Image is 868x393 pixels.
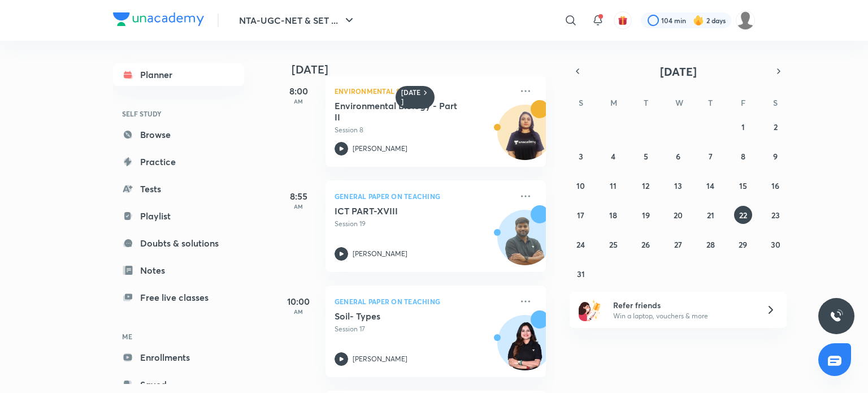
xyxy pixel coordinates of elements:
[706,180,714,191] abbr: August 14, 2025
[773,97,778,108] abbr: Saturday
[585,63,771,79] button: [DATE]
[642,180,649,191] abbr: August 12, 2025
[609,239,618,250] abbr: August 25, 2025
[113,346,244,369] a: Enrollments
[637,176,655,195] button: August 12, 2025
[674,210,683,221] abbr: August 20, 2025
[739,180,747,191] abbr: August 15, 2025
[498,216,552,270] img: Avatar
[113,327,244,346] h6: ME
[734,206,752,224] button: August 22, 2025
[693,15,704,26] img: streak
[739,239,747,250] abbr: August 29, 2025
[579,299,601,321] img: referral
[276,295,321,308] h5: 10:00
[613,311,752,321] p: Win a laptop, vouchers & more
[706,239,715,250] abbr: August 28, 2025
[766,176,784,195] button: August 16, 2025
[113,205,244,227] a: Playlist
[766,206,784,224] button: August 23, 2025
[642,210,650,221] abbr: August 19, 2025
[113,286,244,309] a: Free live classes
[613,299,752,311] h6: Refer friends
[276,84,321,98] h5: 8:00
[498,111,552,165] img: Avatar
[641,239,650,250] abbr: August 26, 2025
[676,151,680,162] abbr: August 6, 2025
[766,235,784,253] button: August 30, 2025
[113,178,244,200] a: Tests
[335,84,512,98] p: Environmental Sciences
[335,324,512,334] p: Session 17
[637,235,655,253] button: August 26, 2025
[335,295,512,308] p: General Paper on Teaching
[401,88,421,106] h6: [DATE]
[674,239,682,250] abbr: August 27, 2025
[701,147,719,165] button: August 7, 2025
[610,97,617,108] abbr: Monday
[669,176,687,195] button: August 13, 2025
[773,151,778,162] abbr: August 9, 2025
[741,122,745,132] abbr: August 1, 2025
[335,219,512,229] p: Session 19
[830,309,843,323] img: ttu
[572,265,590,283] button: August 31, 2025
[579,97,583,108] abbr: Sunday
[604,206,622,224] button: August 18, 2025
[572,235,590,253] button: August 24, 2025
[276,308,321,315] p: AM
[708,97,713,108] abbr: Thursday
[335,100,475,123] h5: Environmental Biology - Part II
[113,63,244,86] a: Planner
[572,176,590,195] button: August 10, 2025
[734,118,752,136] button: August 1, 2025
[675,97,683,108] abbr: Wednesday
[576,180,585,191] abbr: August 10, 2025
[276,203,321,210] p: AM
[701,206,719,224] button: August 21, 2025
[292,63,557,76] h4: [DATE]
[113,123,244,146] a: Browse
[579,151,583,162] abbr: August 3, 2025
[610,180,617,191] abbr: August 11, 2025
[604,176,622,195] button: August 11, 2025
[771,210,780,221] abbr: August 23, 2025
[335,125,512,135] p: Session 8
[335,189,512,203] p: General Paper on Teaching
[637,147,655,165] button: August 5, 2025
[572,147,590,165] button: August 3, 2025
[701,176,719,195] button: August 14, 2025
[766,147,784,165] button: August 9, 2025
[618,15,628,25] img: avatar
[609,210,617,221] abbr: August 18, 2025
[674,180,682,191] abbr: August 13, 2025
[113,232,244,254] a: Doubts & solutions
[353,144,407,154] p: [PERSON_NAME]
[498,321,552,375] img: Avatar
[734,147,752,165] button: August 8, 2025
[113,12,204,29] a: Company Logo
[113,104,244,123] h6: SELF STUDY
[576,239,585,250] abbr: August 24, 2025
[577,210,584,221] abbr: August 17, 2025
[644,151,648,162] abbr: August 5, 2025
[734,235,752,253] button: August 29, 2025
[614,11,632,29] button: avatar
[113,12,204,26] img: Company Logo
[741,97,745,108] abbr: Friday
[741,151,745,162] abbr: August 8, 2025
[113,150,244,173] a: Practice
[707,210,714,221] abbr: August 21, 2025
[774,122,778,132] abbr: August 2, 2025
[232,9,363,32] button: NTA-UGC-NET & SET ...
[660,64,697,79] span: [DATE]
[611,151,615,162] abbr: August 4, 2025
[771,239,780,250] abbr: August 30, 2025
[113,259,244,282] a: Notes
[739,210,747,221] abbr: August 22, 2025
[604,235,622,253] button: August 25, 2025
[276,189,321,203] h5: 8:55
[669,147,687,165] button: August 6, 2025
[335,310,475,322] h5: Soil- Types
[335,205,475,217] h5: ICT PART-XVIII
